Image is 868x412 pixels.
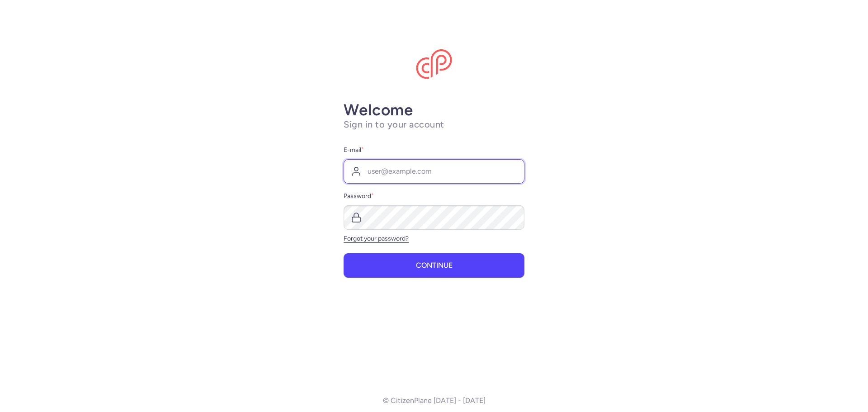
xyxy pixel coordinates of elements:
[416,261,453,270] span: Continue
[344,191,524,202] label: Password
[383,397,486,405] p: © CitizenPlane [DATE] - [DATE]
[344,145,524,156] label: E-mail
[344,159,524,184] input: user@example.com
[344,235,409,242] a: Forgot your password?
[344,119,524,130] h1: Sign in to your account
[344,100,413,119] strong: Welcome
[416,49,452,79] img: CitizenPlane logo
[344,253,524,278] button: Continue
